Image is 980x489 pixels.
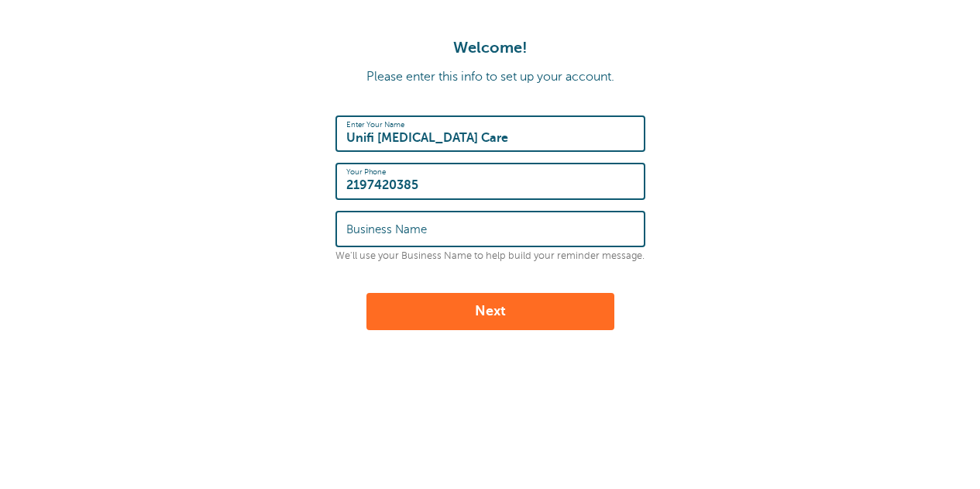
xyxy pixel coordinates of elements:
[15,39,965,57] h1: Welcome!
[335,250,645,262] p: We'll use your Business Name to help build your reminder message.
[15,70,965,84] p: Please enter this info to set up your account.
[366,293,614,330] button: Next
[346,120,404,129] label: Enter Your Name
[346,167,386,177] label: Your Phone
[346,222,427,236] label: Business Name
